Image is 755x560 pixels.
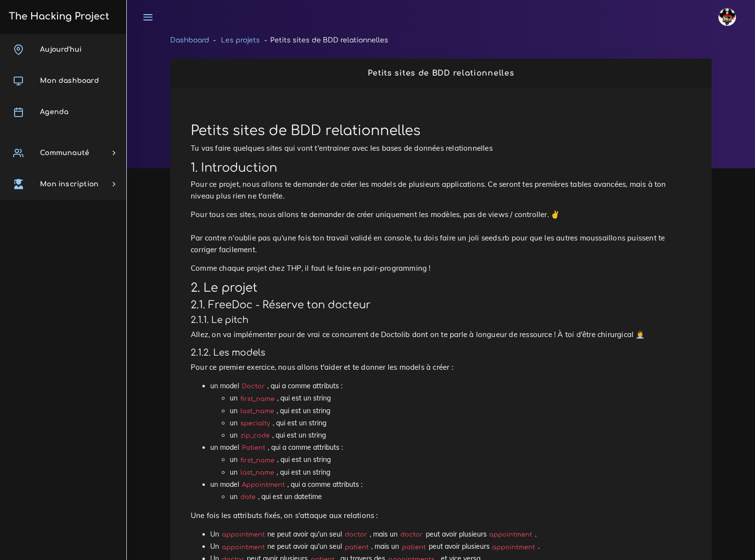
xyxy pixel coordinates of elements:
code: doctor [397,530,425,540]
li: un , qui est un string [230,429,691,441]
p: Comme chaque projet chez THP, il faut le faire en pair-programming ! [191,262,691,274]
code: first_name [238,456,277,465]
p: Une fois les attributs fixés, on s'attaque aux relations : [191,510,691,521]
code: zip_code [238,431,272,440]
code: specialty [238,419,273,428]
span: Mon dashboard [40,77,99,84]
h4: 2.1.1. Le pitch [191,315,691,325]
p: Pour tous ces sites, nous allons te demander de créer uniquement les modèles, pas de views / cont... [191,209,691,256]
code: appointment [490,542,538,552]
li: un model , qui a comme attributs : [210,380,691,441]
h3: 2.1. FreeDoc - Réserve ton docteur [191,299,691,311]
span: Communauté [40,149,89,157]
code: appointment [487,530,535,540]
code: last_name [238,406,277,416]
p: Tu vas faire quelques sites qui vont t'entrainer avec les bases de données relationnelles [191,142,691,154]
p: Pour ce premier exercice, nous allons t'aider et te donner les models à créer : [191,361,691,373]
code: appointment [219,542,267,552]
code: doctor [342,530,370,540]
li: un , qui est un string [230,392,691,404]
li: un , qui est un string [230,405,691,417]
li: un model , qui a comme attributs : [210,441,691,479]
li: Un ne peut avoir qu'un seul , mais un peut avoir plusieurs . [210,528,691,540]
h2: 1. Introduction [191,161,691,175]
code: first_name [238,394,277,404]
li: un model , qui a comme attributs : [210,479,691,503]
h1: Petits sites de BDD relationnelles [191,123,691,140]
code: patient [399,542,428,552]
code: appointment [219,530,267,540]
span: Agenda [40,108,68,116]
img: avatar [718,8,736,26]
code: patient [342,542,371,552]
code: Appointment [239,480,287,490]
h2: Petits sites de BDD relationnelles [180,69,701,78]
a: Les projets [221,37,260,44]
span: Aujourd'hui [40,46,81,53]
a: Dashboard [170,37,209,44]
code: date [238,492,258,502]
li: Petits sites de BDD relationnelles [260,34,388,46]
li: un , qui est un string [230,454,691,466]
code: Patient [239,443,268,453]
code: Doctor [239,381,267,391]
code: last_name [238,468,277,478]
li: un , qui est un datetime [230,491,691,503]
h4: 2.1.2. Les models [191,347,691,358]
p: Pour ce projet, nous allons te demander de créer les models de plusieurs applications. Ce seront ... [191,179,691,202]
h3: The Hacking Project [6,11,109,22]
span: Mon inscription [40,180,99,188]
p: Allez, on va implémenter pour de vrai ce concurrent de Doctolib dont on te parle à longueur de re... [191,329,691,340]
li: un , qui est un string [230,466,691,479]
h2: 2. Le projet [191,281,691,295]
li: Un ne peut avoir qu'un seul , mais un peut avoir plusieurs . [210,540,691,553]
li: un , qui est un string [230,417,691,429]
